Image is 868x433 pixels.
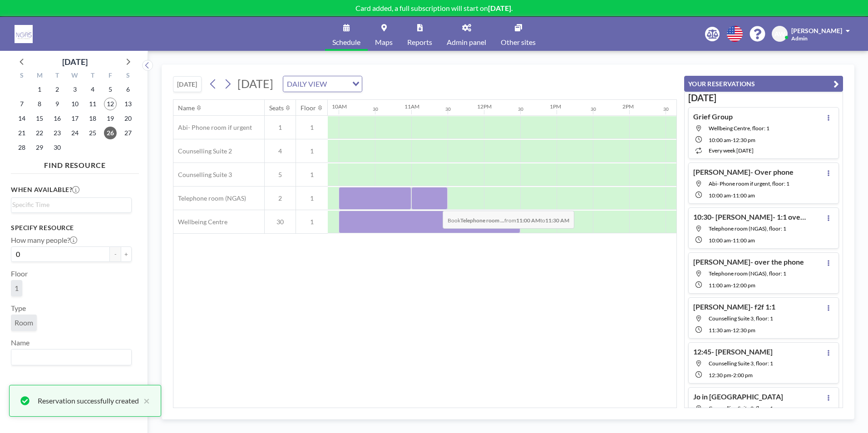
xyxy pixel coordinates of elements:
span: Thursday, September 18, 2025 [86,112,99,125]
h4: FIND RESOURCE [11,157,139,170]
span: Book from to [443,211,574,229]
span: Saturday, September 20, 2025 [122,112,134,125]
div: 30 [591,106,596,112]
span: Counselling Suite 3, floor: 1 [709,405,773,412]
span: Room [15,318,33,327]
span: Maps [375,39,393,46]
a: Other sites [493,17,543,51]
span: 1 [296,171,328,179]
span: Counselling Suite 3, floor: 1 [709,315,773,322]
div: 30 [373,106,378,112]
span: Monday, September 8, 2025 [33,98,46,110]
span: 10:00 AM [709,192,731,199]
span: - [731,137,733,143]
b: Telephone room ... [460,217,504,224]
b: 11:00 AM [516,217,540,224]
div: S [13,70,31,82]
img: organization-logo [15,25,33,43]
span: Wellbeing Centre [173,218,227,226]
span: Thursday, September 11, 2025 [86,98,99,110]
a: Schedule [325,17,368,51]
button: [DATE] [173,76,202,92]
span: 10:00 AM [709,137,731,143]
span: 11:00 AM [733,237,755,244]
span: 2 [265,194,296,202]
span: 1 [296,194,328,202]
span: - [731,192,733,199]
span: Telephone room (NGAS), floor: 1 [709,270,786,277]
button: - [110,246,121,262]
h3: [DATE] [688,92,839,103]
div: 11AM [404,103,419,110]
input: Search for option [12,351,126,363]
span: 11:30 AM [709,327,731,334]
span: 12:30 PM [733,137,755,143]
span: 12:30 PM [709,372,731,379]
span: 2:00 PM [733,372,753,379]
div: T [84,70,101,82]
h4: [PERSON_NAME]- Over phone [693,167,794,177]
a: Admin panel [439,17,493,51]
h4: 10:30- [PERSON_NAME]- 1:1 over the phone [693,212,807,221]
label: Type [11,304,26,313]
span: Counselling Suite 3, floor: 1 [709,360,773,367]
span: - [731,372,733,379]
span: Wednesday, September 24, 2025 [69,127,81,139]
span: Monday, September 29, 2025 [33,141,46,154]
span: Tuesday, September 9, 2025 [51,98,64,110]
div: 1PM [550,103,561,110]
div: T [49,70,66,82]
span: Friday, September 26, 2025 [104,127,117,139]
span: Tuesday, September 30, 2025 [51,141,64,154]
div: Search for option [11,349,131,365]
div: Floor [301,104,316,112]
div: Reservation successfully created [38,395,139,406]
span: 11:00 AM [709,282,731,289]
span: Monday, September 15, 2025 [33,112,46,125]
h4: [PERSON_NAME]- f2f 1:1 [693,302,775,311]
span: every week [DATE] [709,147,754,154]
span: 30 [265,218,296,226]
div: 30 [445,106,451,112]
span: Thursday, September 4, 2025 [86,83,99,96]
span: Tuesday, September 16, 2025 [51,112,64,125]
span: Counselling Suite 2 [173,147,232,155]
div: F [101,70,119,82]
span: Telephone room (NGAS) [173,194,246,202]
div: [DATE] [62,55,88,68]
div: Search for option [11,198,131,212]
div: Search for option [283,76,362,92]
span: 12:00 PM [733,282,755,289]
span: Tuesday, September 2, 2025 [51,83,64,96]
span: Abi- Phone room if urgent [173,123,252,132]
span: 4 [265,147,296,155]
span: 11:00 AM [733,192,755,199]
div: Name [178,104,195,112]
span: 5 [265,171,296,179]
span: Saturday, September 13, 2025 [122,98,134,110]
div: 30 [663,106,669,112]
h4: Grief Group [693,112,733,121]
span: Abi- Phone room if urgent, floor: 1 [709,180,789,187]
span: 12:30 PM [733,327,755,334]
span: Other sites [501,39,536,46]
span: Friday, September 5, 2025 [104,83,117,96]
span: 1 [296,218,328,226]
label: How many people? [11,236,77,245]
div: 12PM [477,103,492,110]
h4: 12:45- [PERSON_NAME] [693,347,773,356]
div: M [31,70,49,82]
span: Admin [791,35,808,42]
input: Search for option [330,78,347,90]
div: W [66,70,84,82]
span: Sunday, September 7, 2025 [15,98,28,110]
div: 30 [518,106,523,112]
span: AW [774,30,785,38]
div: S [119,70,137,82]
span: DAILY VIEW [285,78,329,90]
h4: Jo in [GEOGRAPHIC_DATA] [693,392,783,401]
span: Wednesday, September 10, 2025 [69,98,81,110]
span: Saturday, September 27, 2025 [122,127,134,139]
span: Wednesday, September 17, 2025 [69,112,81,125]
span: Tuesday, September 23, 2025 [51,127,64,139]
